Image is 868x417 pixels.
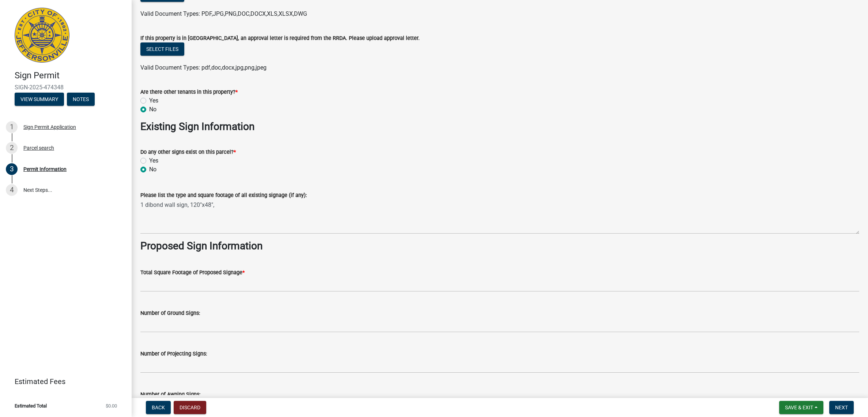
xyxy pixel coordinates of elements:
[15,403,47,408] span: Estimated Total
[149,96,158,105] label: Yes
[6,374,120,389] a: Estimated Fees
[23,124,76,130] div: Sign Permit Application
[785,405,813,410] span: Save & Exit
[140,193,307,198] label: Please list the type and square footage of all existing signage (if any):
[149,165,156,174] label: No
[140,64,267,71] span: Valid Document Types: pdf,doc,docx,jpg,png,jpeg
[149,156,158,165] label: Yes
[140,36,420,41] label: If this property is in [GEOGRAPHIC_DATA], an approval letter is required from the RRDA. Please up...
[174,401,206,414] button: Discard
[67,97,95,103] wm-modal-confirm: Notes
[152,405,165,410] span: Back
[6,184,18,196] div: 4
[15,84,117,91] span: SIGN-2025-474348
[140,150,236,155] label: Do any other signs exist on this parcel?
[146,401,171,414] button: Back
[140,311,200,316] label: Number of Ground Signs:
[140,392,200,397] label: Number of Awning Signs:
[140,270,245,275] label: Total Square Footage of Proposed Signage
[6,121,18,133] div: 1
[23,167,67,172] div: Permit Information
[15,97,64,103] wm-modal-confirm: Summary
[6,142,18,154] div: 2
[23,145,54,150] div: Parcel search
[140,90,238,95] label: Are there other tenants in this property?
[106,403,117,408] span: $0.00
[779,401,823,414] button: Save & Exit
[140,240,263,252] strong: Proposed Sign Information
[67,93,95,106] button: Notes
[835,405,848,410] span: Next
[15,8,69,63] img: City of Jeffersonville, Indiana
[829,401,854,414] button: Next
[140,351,207,357] label: Number of Projecting Signs:
[149,105,156,114] label: No
[15,70,126,81] h4: Sign Permit
[15,93,64,106] button: View Summary
[140,10,307,17] span: Valid Document Types: PDF,JPG,PNG,DOC,DOCX,XLS,XLSX,DWG
[140,42,184,56] button: Select files
[140,120,254,133] strong: Existing Sign Information
[6,163,18,175] div: 3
